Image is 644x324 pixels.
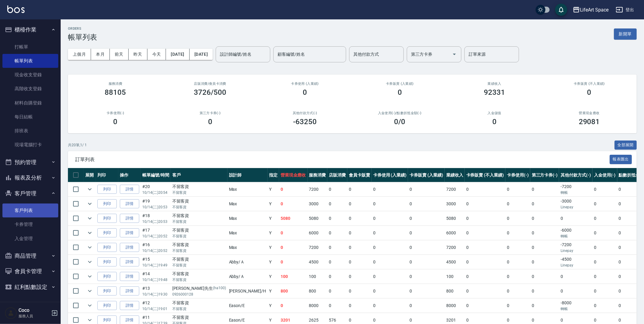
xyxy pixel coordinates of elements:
[327,226,347,240] td: 0
[505,299,530,313] td: 0
[120,185,139,194] a: 詳情
[347,168,372,182] th: 會員卡販賣
[579,117,600,126] h3: 29081
[190,49,213,60] button: [DATE]
[85,301,94,310] button: expand row
[555,4,567,16] button: save
[347,284,372,298] td: 0
[279,197,308,211] td: 0
[559,240,592,255] td: -7200
[327,182,347,197] td: 0
[228,284,268,298] td: [PERSON_NAME] /H
[265,82,345,86] h2: 卡券使用 (入業績)
[97,272,117,281] button: 列印
[372,284,408,298] td: 0
[85,272,94,281] button: expand row
[465,197,505,211] td: 0
[465,226,505,240] td: 0
[445,299,465,313] td: 8000
[279,269,308,284] td: 100
[587,88,592,97] h3: 0
[172,248,226,253] p: 不留客資
[141,211,171,226] td: #18
[372,240,408,255] td: 0
[97,286,117,296] button: 列印
[610,155,632,164] button: 報表匯出
[559,182,592,197] td: -7200
[465,168,505,182] th: 卡券販賣 (不入業績)
[2,154,58,170] button: 預約管理
[85,185,94,194] button: expand row
[142,277,169,283] p: 10/14 (二) 19:48
[194,88,226,97] h3: 3726/500
[360,111,440,115] h2: 入金使用(-) /點數折抵金額(-)
[120,243,139,252] a: 詳情
[142,306,169,312] p: 10/14 (二) 19:01
[559,211,592,226] td: 0
[327,255,347,269] td: 0
[530,255,559,269] td: 0
[445,226,465,240] td: 6000
[592,284,617,298] td: 0
[561,204,591,210] p: Linepay
[454,82,535,86] h2: 業績收入
[530,197,559,211] td: 0
[445,240,465,255] td: 7200
[372,269,408,284] td: 0
[549,111,630,115] h2: 營業現金應收
[465,240,505,255] td: 0
[2,82,58,96] a: 高階收支登錄
[559,299,592,313] td: -8000
[2,263,58,279] button: 會員卡管理
[279,299,308,313] td: 0
[97,228,117,238] button: 列印
[68,33,97,41] h3: 帳單列表
[372,255,408,269] td: 0
[445,284,465,298] td: 800
[172,292,226,297] p: 0926000128
[228,197,268,211] td: Max
[279,168,308,182] th: 營業現金應收
[228,226,268,240] td: Max
[308,168,328,182] th: 服務消費
[85,286,94,296] button: expand row
[408,197,445,211] td: 0
[394,117,405,126] h3: 0 /0
[372,226,408,240] td: 0
[327,211,347,226] td: 0
[530,299,559,313] td: 0
[19,307,49,313] h5: Coco
[559,284,592,298] td: 0
[2,22,58,38] button: 櫃檯作業
[559,269,592,284] td: 0
[85,214,94,223] button: expand row
[2,232,58,246] a: 入金管理
[279,226,308,240] td: 0
[445,255,465,269] td: 4500
[268,182,279,197] td: Y
[445,197,465,211] td: 3000
[530,168,559,182] th: 第三方卡券(-)
[268,299,279,313] td: Y
[372,182,408,197] td: 0
[408,211,445,226] td: 0
[5,307,17,319] img: Person
[213,285,226,292] p: (ha100)
[142,292,169,297] p: 10/14 (二) 19:30
[372,168,408,182] th: 卡券使用 (入業績)
[592,168,617,182] th: 入金使用(-)
[308,182,328,197] td: 7200
[559,226,592,240] td: -6000
[2,217,58,231] a: 卡券管理
[141,255,171,269] td: #15
[347,269,372,284] td: 0
[97,301,117,310] button: 列印
[445,211,465,226] td: 5080
[68,27,97,31] h2: ORDERS
[505,284,530,298] td: 0
[327,240,347,255] td: 0
[268,226,279,240] td: Y
[327,269,347,284] td: 0
[142,190,169,195] p: 10/14 (二) 20:54
[268,269,279,284] td: Y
